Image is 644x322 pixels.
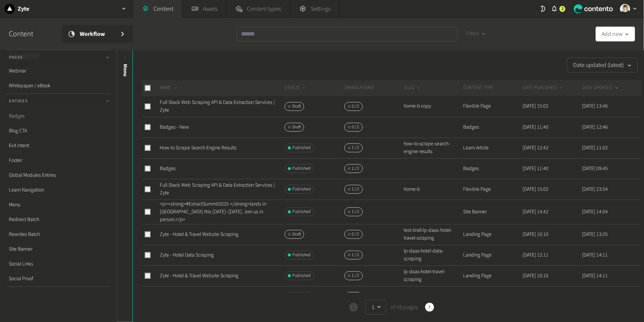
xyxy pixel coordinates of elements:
[4,4,15,14] img: Zyte
[6,168,111,183] a: Global Modules Entries
[582,186,608,193] time: [DATE] 23:54
[6,153,111,168] a: Footer
[344,80,403,96] th: Translations
[352,231,359,238] span: 0 / 2
[311,4,330,13] span: Settings
[463,117,522,138] td: Badges
[523,102,548,110] time: [DATE] 15:02
[523,208,548,216] time: [DATE] 14:42
[160,272,238,279] a: Zyte - Hotel & Travel Website Scraping
[463,96,522,117] td: Flexible Page
[292,231,301,238] span: Draft
[247,4,281,13] span: Content types
[403,179,463,200] td: home-b
[62,25,133,43] a: Workflow
[403,138,463,158] td: how-to-scrape-search-engine-results
[80,30,114,38] span: Workflow
[463,245,522,265] td: Landing Page
[292,165,311,172] span: Published
[160,84,179,92] button: NAME
[6,271,111,286] a: Social Proof
[523,165,548,172] time: [DATE] 11:40
[285,84,307,92] button: STATUS
[160,251,214,259] a: Zyte - Hotel Data Scraping
[9,54,23,61] span: Pages
[160,182,275,197] a: Full-Stack Web Scraping API & Data Extraction Services | Zyte
[365,300,386,315] button: 1
[463,138,522,158] td: Learn Article
[9,98,28,105] span: Entries
[403,286,463,307] td: lp-daas-review-scraping
[6,227,111,242] a: Rewrites Batch
[582,165,608,172] time: [DATE] 09:45
[461,27,492,41] button: Filters
[6,183,111,197] a: Learn Navigation
[561,6,564,12] span: 2
[292,103,301,110] span: Draft
[352,186,359,193] span: 1 / 2
[463,200,522,224] td: Site Banner
[523,123,548,131] time: [DATE] 11:40
[160,123,189,131] a: Badges - New
[582,102,608,110] time: [DATE] 13:46
[160,99,275,114] a: Full-Stack Web Scraping API & Data Extraction Services | Zyte
[596,27,635,41] button: Add new
[463,158,522,179] td: Badges
[523,186,548,193] time: [DATE] 15:02
[523,231,548,238] time: [DATE] 10:10
[352,124,359,131] span: 0 / 2
[463,80,522,96] th: CONTENT TYPE
[467,30,479,38] span: Filters
[9,28,50,40] h2: Content
[404,84,422,92] button: SLUG
[463,179,522,200] td: Flexible Page
[523,251,548,259] time: [DATE] 12:11
[582,272,608,279] time: [DATE] 14:11
[6,197,111,212] a: Menu
[463,286,522,307] td: Landing Page
[160,200,266,223] a: <p><strong>#ExtractSummit2025 </strong>lands in [GEOGRAPHIC_DATA] this [DATE]–[DATE]. Join us in ...
[292,186,311,193] span: Published
[463,224,522,245] td: Landing Page
[6,123,111,138] a: Blog CTA
[403,245,463,265] td: lp-daas-hotel-data-scraping
[352,103,359,110] span: 0 / 2
[582,231,608,238] time: [DATE] 13:25
[292,252,311,258] span: Published
[352,272,359,279] span: 1 / 2
[403,224,463,245] td: test-lindi-lp-daas-hotel-travel-scraping
[6,242,111,257] a: Site Banner
[523,272,548,279] time: [DATE] 10:10
[403,96,463,117] td: home-b-copy
[6,64,111,78] a: Webinar
[292,124,301,131] span: Draft
[620,4,630,14] img: Linda Giuliano
[582,208,608,216] time: [DATE] 14:04
[6,138,111,153] a: Exit Intent
[403,265,463,286] td: lp-daas-hotel-travel-scraping
[292,272,311,279] span: Published
[121,64,129,77] span: Menu
[523,144,548,152] time: [DATE] 12:42
[463,265,522,286] td: Landing Page
[389,303,418,312] span: of 49 pages
[160,231,238,238] a: Zyte - Hotel & Travel Website Scraping
[567,58,638,72] button: Date updated (latest)
[582,84,620,92] button: DATE UPDATED
[352,145,359,151] span: 1 / 2
[160,144,237,152] a: How to Scrape Search Engine Results
[292,209,311,215] span: Published
[6,257,111,271] a: Social Links
[292,145,311,151] span: Published
[6,78,111,93] a: Whitepaper / eBook
[582,251,608,259] time: [DATE] 14:11
[160,165,176,172] a: Badges
[582,123,608,131] time: [DATE] 12:46
[582,144,608,152] time: [DATE] 11:02
[352,252,359,258] span: 1 / 2
[523,84,564,92] button: DATE PUBLISHED
[6,109,111,123] a: Badges
[352,209,359,215] span: 1 / 2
